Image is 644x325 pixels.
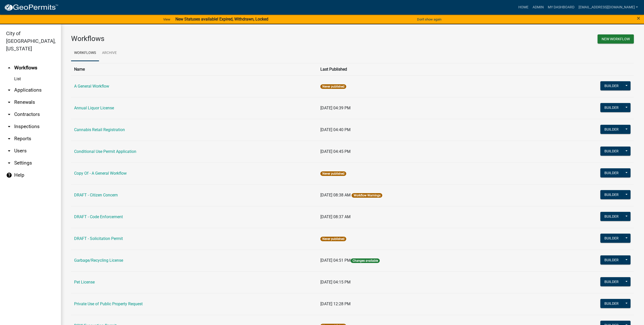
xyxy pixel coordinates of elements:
a: [EMAIL_ADDRESS][DOMAIN_NAME] [576,3,640,12]
i: arrow_drop_down [6,111,12,117]
a: DRAFT - Code Enforcement [74,214,123,219]
button: New Workflow [598,34,634,44]
button: Builder [600,81,623,90]
i: arrow_drop_down [6,136,12,142]
i: arrow_drop_down [6,99,12,105]
a: A General Workflow [74,84,109,89]
i: arrow_drop_up [6,65,12,71]
button: Builder [600,212,623,221]
button: Builder [600,234,623,243]
i: arrow_drop_down [6,87,12,93]
span: [DATE] 08:38 AM [320,193,351,197]
span: Never published [320,237,346,241]
button: Builder [600,168,623,177]
strong: New Statuses available! Expired, Withdrawn, Locked [175,17,268,22]
a: Annual Liquor License [74,106,114,110]
a: View [161,15,172,24]
span: × [637,15,640,22]
button: Close [637,15,640,21]
button: Builder [600,103,623,112]
button: Builder [600,299,623,308]
button: Builder [600,277,623,286]
a: Pet License [74,280,95,285]
span: Changes available [351,258,379,263]
a: Private Use of Public Property Request [74,301,143,306]
a: Archive [99,45,120,61]
button: Builder [600,255,623,265]
span: [DATE] 04:40 PM [320,127,351,132]
span: Never published [320,171,346,176]
th: Name [71,63,317,75]
a: DRAFT - Solicitation Permit [74,236,123,241]
a: My Dashboard [546,3,576,12]
a: Cannabis Retail Registration [74,127,125,132]
a: Admin [531,3,546,12]
i: arrow_drop_down [6,124,12,130]
a: DRAFT - Citizen Concern [74,193,118,197]
span: [DATE] 04:15 PM [320,280,351,285]
button: Don't show again [415,15,443,24]
span: [DATE] 12:28 PM [320,301,351,306]
th: Last Published [317,63,522,75]
span: Never published [320,84,346,89]
i: arrow_drop_down [6,148,12,154]
button: Builder [600,125,623,134]
i: arrow_drop_down [6,160,12,166]
a: Garbage/Recycling License [74,258,123,263]
a: Workflow Warnings [354,194,381,197]
button: Builder [600,190,623,199]
span: [DATE] 04:51 PM [320,258,351,263]
i: help [6,172,12,178]
button: Builder [600,147,623,156]
a: Home [516,3,531,12]
span: [DATE] 04:45 PM [320,149,351,154]
span: [DATE] 04:39 PM [320,106,351,110]
a: Copy Of - A General Workflow [74,171,127,176]
span: [DATE] 08:37 AM [320,214,351,219]
a: Workflows [71,45,99,61]
h3: Workflows [71,34,349,43]
a: Conditional Use Permit Application [74,149,136,154]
